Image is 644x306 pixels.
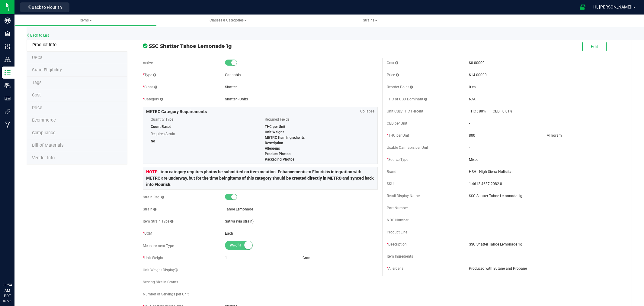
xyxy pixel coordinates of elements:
strong: items of this category should be created directly in METRC and synced back into Flourish [146,176,374,187]
span: Weight [230,241,257,250]
a: Back to List [27,33,49,37]
span: Produced with Butane and Propane [469,266,622,271]
span: 1 [225,256,227,260]
span: Allergens [387,266,403,271]
inline-svg: Distribution [5,57,11,63]
span: Requires Strain [151,129,256,138]
span: Shatter [225,85,237,89]
span: THC or CBD Dominant [387,97,427,101]
span: 1.4612.4687.2082.0 [469,181,622,187]
span: Classes & Categories [210,18,247,22]
span: Unit Weight [265,130,284,134]
span: Hi, [PERSON_NAME]! [593,5,633,9]
span: Items [80,18,92,22]
span: No [151,139,155,143]
span: HSH - High Sierra Holistics [469,169,622,174]
span: Number of Servings per Unit [143,292,189,296]
inline-svg: Integrations [5,109,11,115]
span: N/A [469,97,476,101]
span: Class [143,85,157,89]
span: Count Based [151,125,171,129]
span: Cost [387,61,398,65]
span: Sativa (via strain) [225,219,254,223]
span: In Sync [143,43,147,49]
span: Tag [32,67,62,73]
span: SSC Shatter Tahoe Lemonade 1g [469,242,622,247]
span: Product Photos [265,152,290,156]
span: Strain [143,207,156,211]
span: CBD : 0.01% [493,109,512,113]
inline-svg: Facilities [5,31,11,37]
span: Strain Req. [143,195,164,199]
span: Unit Weight Display [143,268,178,272]
span: Compliance [32,130,56,135]
span: Unit Weight [143,256,163,260]
span: Source Type [387,158,408,162]
span: Reorder Point [387,85,413,89]
span: Price [387,73,399,77]
span: Item category requires photos be submitted on item creation. Enhancements to Flourish's integrati... [146,169,374,187]
span: Price [32,105,42,110]
inline-svg: User Roles [5,96,11,102]
span: Product Info [32,42,56,47]
span: Milligram [546,133,562,138]
span: Tahoe Lemonade [225,207,253,211]
span: Item Strain Type [143,219,173,223]
span: UOM [143,231,152,236]
span: Gram [303,256,312,260]
inline-svg: Company [5,18,11,24]
span: Description [265,141,283,145]
span: - [469,121,470,125]
p: 11:54 AM PDT [3,282,12,299]
span: Mixed [469,157,622,162]
span: Allergens [265,146,280,151]
span: METRC Item Ingredients [265,135,305,140]
span: Measurement Type [143,244,174,248]
inline-svg: Inventory [5,70,11,76]
span: SSC Shatter Tahoe Lemonade 1g [149,42,378,50]
span: Part Number [387,206,408,210]
span: Strains [363,18,377,22]
inline-svg: Users [5,83,11,89]
span: METRC Category Requirements [146,109,207,114]
span: SKU [387,182,394,186]
span: Usable Cannabis per Unit [387,145,428,150]
span: Serving Size in Grams [143,280,178,284]
span: Retail Display Name [387,194,420,198]
inline-svg: Configuration [5,44,11,50]
span: Brand [387,170,396,174]
span: CBD per Unit [387,121,407,125]
span: $14.00000 [469,73,487,77]
button: Back to Flourish [20,2,69,12]
span: Required Fields [265,115,370,124]
span: THC : 80% [469,109,486,113]
span: Cannabis [225,73,241,77]
span: $0.00000 [469,61,485,65]
span: Bill of Materials [32,143,63,148]
inline-svg: Manufacturing [5,122,11,128]
span: Category [143,97,163,101]
span: THC per Unit [265,125,285,129]
p: 09/25 [3,299,12,303]
span: THC per Unit [387,133,409,138]
span: Type [143,73,156,77]
span: Unit CBD/THC Percent [387,109,423,113]
span: SSC Shatter Tahoe Lemonade 1g [469,193,622,199]
span: Packaging Photos [265,157,294,161]
span: Vendor Info [32,155,55,161]
span: Shatter - Units [225,97,248,101]
span: Ecommerce [32,118,56,123]
span: - [469,145,470,150]
span: Cost [32,93,41,98]
span: 800 [469,133,475,138]
span: Active [143,61,153,65]
span: Edit [591,44,598,49]
span: Collapse [360,109,374,114]
span: Back to Flourish [32,5,62,10]
span: Tag [32,55,42,60]
span: Each [225,231,233,236]
button: Edit [582,42,607,51]
span: 0 ea [469,85,476,89]
span: Tag [32,80,41,85]
span: Open Ecommerce Menu [576,1,589,13]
